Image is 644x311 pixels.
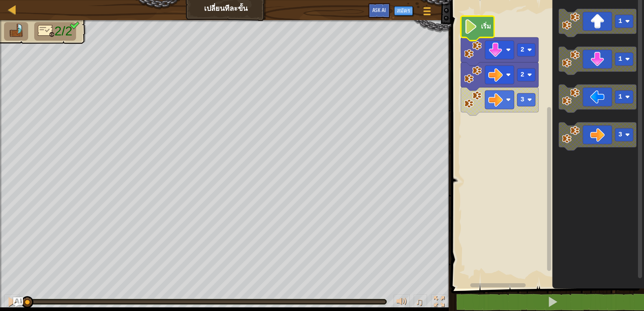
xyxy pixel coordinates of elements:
text: 2 [520,46,524,54]
li: มีแค่ 2 ไลน์โค้ดเท่านั้น [34,22,76,41]
button: Ctrl + P: Pause [4,295,20,311]
span: 2/2 [54,24,72,38]
text: 1 [618,56,622,63]
button: สมัคร [394,6,413,16]
li: ไปที่แพ [4,22,28,41]
text: 1 [618,93,622,101]
span: ♫ [415,296,423,308]
button: แสดงเมนูเกมส์ [417,3,437,22]
text: 3 [520,96,524,103]
button: Ask AI [368,3,390,18]
text: 3 [618,131,622,138]
text: เริ่ม [481,22,491,31]
text: 1 [618,18,622,25]
button: สลับเป็นเต็มจอ [431,295,447,311]
text: 2 [520,71,524,78]
button: ♫ [414,295,427,311]
button: ปรับระดับเสียง [394,295,410,311]
button: Ask AI [13,297,23,307]
span: Ask AI [372,6,386,14]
